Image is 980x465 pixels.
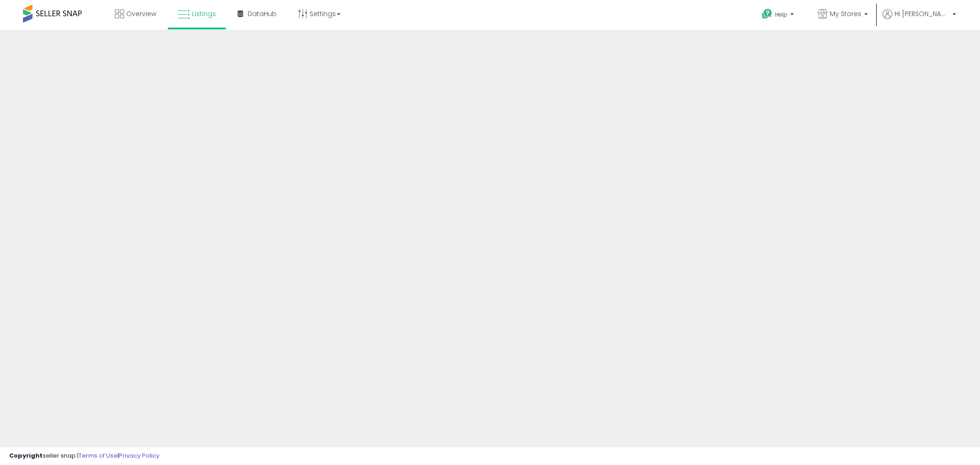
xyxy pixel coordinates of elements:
[754,1,803,30] a: Help
[775,11,787,18] span: Help
[883,9,956,30] a: Hi [PERSON_NAME]
[248,9,277,18] span: DataHub
[126,9,156,18] span: Overview
[895,9,950,18] span: Hi [PERSON_NAME]
[761,8,773,20] i: Get Help
[830,9,861,18] span: My Stores
[192,9,216,18] span: Listings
